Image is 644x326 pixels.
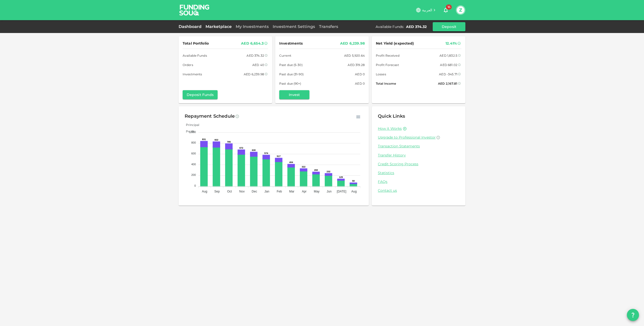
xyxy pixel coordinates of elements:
a: Transfers [317,24,340,29]
span: Total Portfolio [183,40,209,47]
a: Transfer History [378,153,459,158]
span: Quick Links [378,113,405,119]
div: AED 0 [355,72,365,77]
button: 16 [441,5,451,15]
tspan: Aug [351,190,357,193]
a: Upgrade to Professional Investor [378,135,459,140]
tspan: Mar [289,190,294,193]
div: AED 40 [252,62,264,68]
span: Profit [182,129,194,133]
tspan: Sep [214,190,220,193]
a: How it Works [378,126,402,131]
button: Deposit [433,22,465,31]
div: AED 1,832.5 [439,53,457,58]
tspan: [DATE] [337,190,346,193]
span: Losses [376,72,386,77]
tspan: Jun [327,190,332,193]
div: AED 374.32 [406,24,427,29]
tspan: Oct [227,190,232,193]
button: question [627,309,639,321]
span: Available Funds [183,53,207,58]
a: Statistics [378,171,459,175]
div: AED 2,167.81 [438,81,457,86]
div: Available Funds : [376,24,404,29]
span: Investments [183,72,202,77]
div: Repayment Schedule [185,112,235,120]
div: AED 0 [355,81,365,86]
button: Z [457,6,464,14]
div: AED 374.32 [247,53,264,58]
a: Contact us [378,188,459,193]
div: AED 681.02 [440,62,457,68]
tspan: May [314,190,319,193]
a: Dashboard [179,24,204,29]
tspan: 600 [191,152,196,155]
span: Profit Forecast [376,62,399,68]
span: Past due (90+) [279,81,301,86]
span: Principal [182,123,199,127]
div: AED -345.71 [439,72,457,77]
a: Transaction Statements [378,144,459,149]
span: Past due (5-30) [279,62,303,68]
tspan: 1,000 [189,131,196,134]
a: Credit Scoring Process [378,162,459,167]
tspan: 800 [191,141,196,144]
tspan: Aug [202,190,207,193]
span: Total Income [376,81,396,86]
tspan: Jan [264,190,269,193]
span: 16 [446,5,452,10]
span: العربية [422,8,432,12]
tspan: Feb [277,190,282,193]
tspan: 400 [191,163,196,166]
div: AED 6,654.3 [241,40,264,47]
button: Deposit Funds [183,90,218,99]
span: Investments [279,40,303,47]
a: My Investments [234,24,271,29]
div: AED 6,239.98 [340,40,365,47]
a: FAQs [378,179,459,184]
span: Profit Received [376,53,399,58]
span: Upgrade to Professional Investor [378,135,436,140]
span: Net Yield (expected) [376,40,414,47]
div: AED 319.28 [348,62,365,68]
button: Invest [279,90,309,99]
div: AED 5,920.64 [344,53,365,58]
tspan: Nov [239,190,245,193]
tspan: Dec [252,190,257,193]
tspan: Apr [302,190,307,193]
tspan: 0 [194,184,196,187]
div: AED 6,239.98 [244,72,264,77]
span: Orders [183,62,193,68]
span: Current [279,53,291,58]
a: Investment Settings [271,24,317,29]
div: 12.41% [446,40,457,47]
tspan: 200 [191,173,196,176]
a: Marketplace [204,24,234,29]
span: Past due (31-90) [279,72,304,77]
